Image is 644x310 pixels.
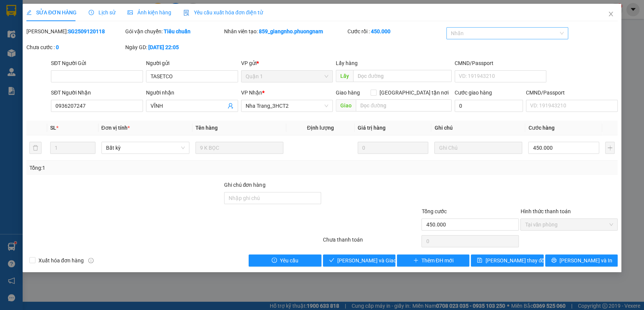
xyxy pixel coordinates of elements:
[528,125,554,131] span: Cước hàng
[431,121,525,135] th: Ghi chú
[227,103,234,109] span: user-add
[29,142,41,154] button: delete
[520,208,570,214] label: Hình thức thanh toán
[485,256,546,265] span: [PERSON_NAME] thay đổi
[455,90,492,96] label: Cước giao hàng
[101,125,130,131] span: Đơn vị tính
[259,28,323,34] b: 859_giangnho.phuongnam
[322,236,421,249] div: Chưa thanh toán
[26,27,124,36] div: [PERSON_NAME]:
[50,125,56,131] span: SL
[241,59,333,67] div: VP gửi
[421,208,446,214] span: Tổng cước
[106,142,185,153] span: Bất kỳ
[559,256,612,265] span: [PERSON_NAME] và In
[356,99,452,112] input: Dọc đường
[195,125,218,131] span: Tên hàng
[336,99,356,112] span: Giao
[600,4,621,25] button: Close
[246,100,329,112] span: Nha Trang_3HCT2
[377,88,452,97] span: [GEOGRAPHIC_DATA] tận nơi
[195,142,283,154] input: VD: Bàn, Ghế
[29,164,249,172] div: Tổng: 1
[323,254,395,267] button: check[PERSON_NAME] và Giao hàng
[26,43,124,51] div: Chưa cước :
[183,9,263,15] span: Yêu cầu xuất hóa đơn điện tử
[224,192,321,204] input: Ghi chú đơn hàng
[347,27,445,36] div: Cước rồi :
[241,90,262,96] span: VP Nhận
[608,11,614,17] span: close
[224,182,266,188] label: Ghi chú đơn hàng
[525,219,613,230] span: Tại văn phòng
[337,256,410,265] span: [PERSON_NAME] và Giao hàng
[164,28,191,34] b: Tiêu chuẩn
[56,44,59,50] b: 0
[336,60,358,66] span: Lấy hàng
[358,142,429,154] input: 0
[146,59,238,67] div: Người gửi
[280,256,298,265] span: Yêu cầu
[329,257,334,263] span: check
[26,9,77,15] span: SỬA ĐƠN HÀNG
[68,28,105,34] b: SG2509120118
[272,257,277,263] span: exclamation-circle
[551,257,556,263] span: printer
[89,9,115,15] span: Lịch sử
[307,125,334,131] span: Định lượng
[336,90,360,96] span: Giao hàng
[397,254,469,267] button: plusThêm ĐH mới
[545,254,618,267] button: printer[PERSON_NAME] và In
[358,125,386,131] span: Giá trị hàng
[336,70,353,82] span: Lấy
[146,88,238,97] div: Người nhận
[125,43,223,51] div: Ngày GD:
[128,9,171,15] span: Ảnh kiện hàng
[353,70,452,82] input: Dọc đường
[471,254,543,267] button: save[PERSON_NAME] thay đổi
[128,10,133,15] span: picture
[125,27,223,36] div: Gói vận chuyển:
[51,59,143,67] div: SĐT Người Gửi
[421,256,453,265] span: Thêm ĐH mới
[477,257,482,263] span: save
[249,254,321,267] button: exclamation-circleYêu cầu
[35,256,87,265] span: Xuất hóa đơn hàng
[371,28,390,34] b: 450.000
[455,59,547,67] div: CMND/Passport
[526,88,618,97] div: CMND/Passport
[183,10,189,16] img: icon
[605,142,615,154] button: plus
[51,88,143,97] div: SĐT Người Nhận
[246,71,329,82] span: Quận 1
[89,10,94,15] span: clock-circle
[434,142,522,154] input: Ghi Chú
[148,44,179,50] b: [DATE] 22:05
[224,27,346,36] div: Nhân viên tạo:
[26,10,32,15] span: edit
[455,100,523,112] input: Cước giao hàng
[413,257,418,263] span: plus
[88,258,94,263] span: info-circle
